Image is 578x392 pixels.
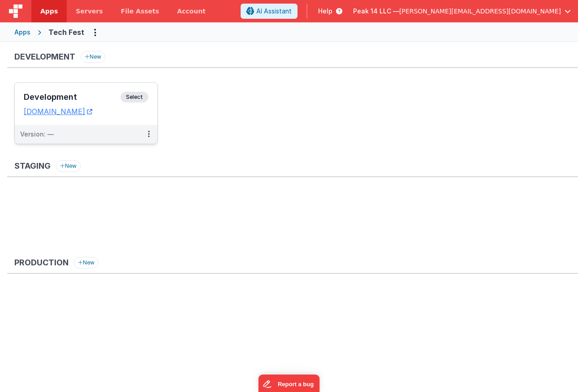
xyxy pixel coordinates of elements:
h3: Production [14,258,69,267]
span: Select [121,92,148,102]
span: AI Assistant [256,7,292,16]
button: New [56,160,81,172]
span: File Assets [121,7,160,16]
h3: Development [24,93,121,102]
div: Version: — [20,130,54,139]
a: [DOMAIN_NAME] [24,107,92,116]
h3: Staging [14,162,51,170]
span: Apps [40,7,58,16]
button: AI Assistant [241,4,298,19]
div: Tech Fest [48,27,84,38]
h3: Development [14,52,75,61]
button: Options [88,25,102,39]
span: [PERSON_NAME][EMAIL_ADDRESS][DOMAIN_NAME] [399,7,561,16]
button: New [81,51,105,63]
span: Peak 14 LLC — [353,7,399,16]
div: Apps [14,28,30,37]
button: New [74,257,99,268]
span: Servers [76,7,103,16]
button: Peak 14 LLC — [PERSON_NAME][EMAIL_ADDRESS][DOMAIN_NAME] [353,7,571,16]
span: Help [318,7,332,16]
